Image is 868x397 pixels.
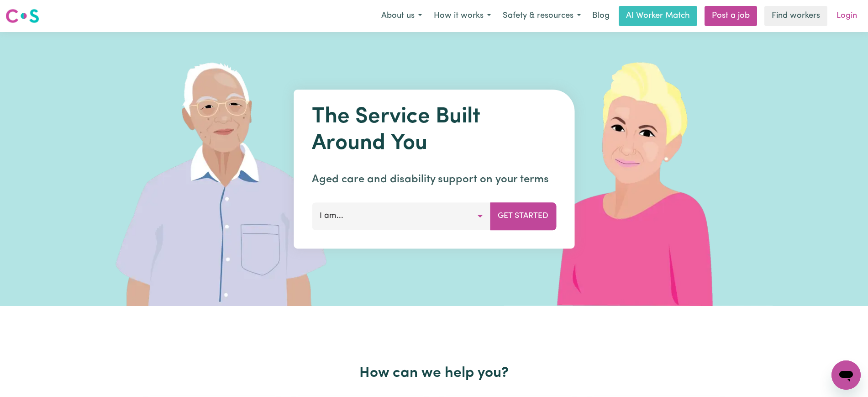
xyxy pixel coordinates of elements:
p: Aged care and disability support on your terms [312,171,556,188]
a: AI Worker Match [619,6,697,26]
h1: The Service Built Around You [312,104,556,157]
a: Find workers [764,6,827,26]
button: I am... [312,202,490,230]
a: Careseekers logo [5,5,39,26]
a: Post a job [705,6,757,26]
iframe: Button to launch messaging window [831,360,861,390]
button: Safety & resources [497,6,587,26]
button: About us [375,6,428,26]
button: How it works [428,6,497,26]
h2: How can we help you? [138,365,730,382]
img: Careseekers logo [5,8,39,24]
button: Get Started [490,202,556,230]
a: Login [831,6,863,26]
a: Blog [587,6,615,26]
